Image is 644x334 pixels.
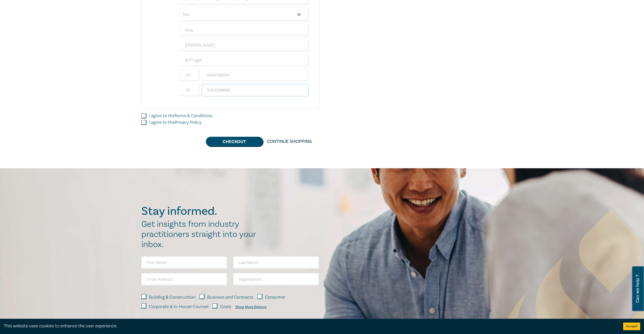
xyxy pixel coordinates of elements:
input: Mobile* [202,69,309,81]
input: +61 [180,69,200,81]
input: Phone [202,84,309,96]
label: I agree to the [149,113,212,119]
h2: Get insights from industry practitioners straight into your inbox. [141,219,261,250]
button: Checkout [206,137,263,146]
label: Consumer [265,294,285,301]
input: Company [180,54,309,66]
input: First Name* [141,256,227,269]
input: Email Address* [141,273,227,285]
input: +61 [180,84,200,96]
button: Accept cookies [623,323,640,330]
label: Building & Construction [149,294,195,301]
label: Costs [220,303,231,310]
a: Privacy Policy [175,119,202,125]
a: Terms & Conditions [174,113,212,119]
input: First Name* [180,24,309,36]
h2: Stay informed. [141,205,261,218]
input: Last Name* [180,39,309,51]
div: Show More Options [235,305,267,309]
input: Organisation [233,273,319,285]
input: Last Name* [233,256,319,269]
span: Can we help ? [635,269,640,308]
label: I agree to the [149,119,202,126]
label: Business and Contracts [207,294,253,301]
a: Continue Shopping [263,137,316,146]
div: This website uses cookies to enhance the user experience. [4,323,616,329]
label: Corporate & In-House Counsel [149,303,208,310]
